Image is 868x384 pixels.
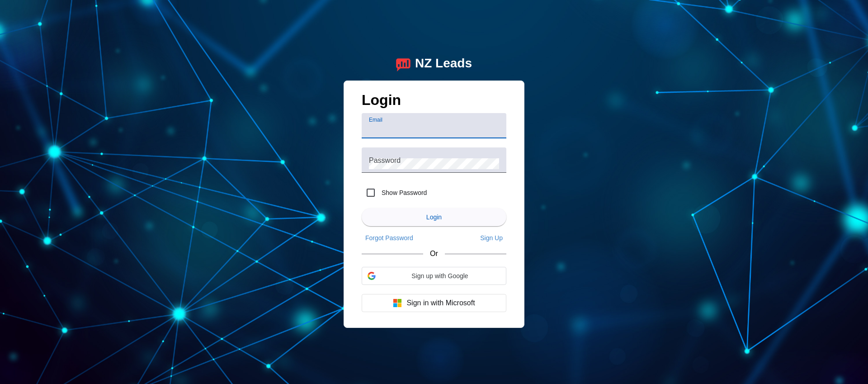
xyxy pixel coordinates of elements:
[362,267,506,285] div: Sign up with Google
[369,156,401,164] mat-label: Password
[365,234,413,242] span: Forgot Password
[362,294,506,312] button: Sign in with Microsoft
[362,92,506,113] h1: Login
[393,299,402,308] img: Microsoft logo
[369,117,382,123] mat-label: Email
[362,208,506,226] button: Login
[415,56,472,71] div: NZ Leads
[379,272,500,280] span: Sign up with Google
[396,56,472,71] a: logoNZ Leads
[426,213,442,221] span: Login
[480,234,503,242] span: Sign Up
[396,56,410,71] img: logo
[380,188,427,197] label: Show Password
[430,250,438,258] span: Or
